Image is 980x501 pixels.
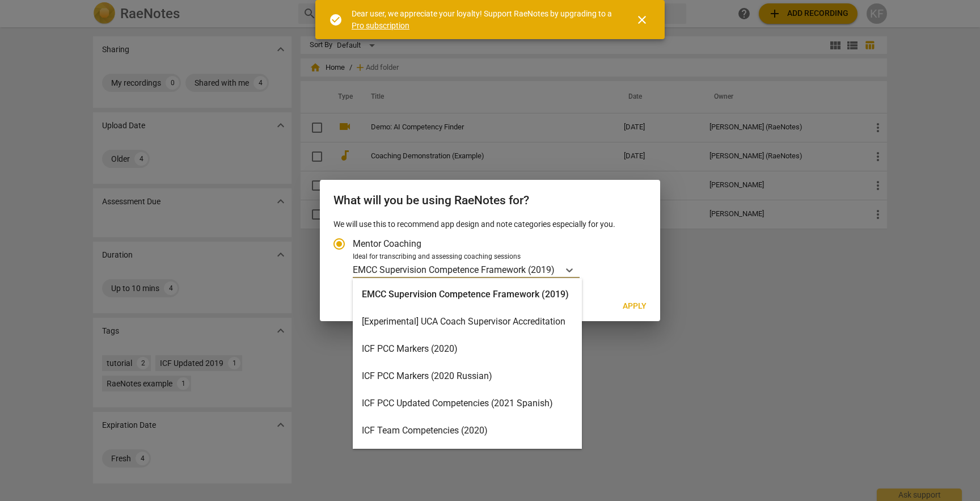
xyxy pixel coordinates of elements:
div: ICF PCC Markers (2020) [353,335,582,363]
span: Apply [623,301,647,312]
div: Ideal for transcribing and assessing coaching sessions [353,252,643,262]
h2: What will you be using RaeNotes for? [333,193,647,208]
p: We will use this to recommend app design and note categories especially for you. [333,218,647,230]
div: Dear user, we appreciate your loyalty! Support RaeNotes by upgrading to a [352,8,615,31]
button: Close [628,6,656,33]
div: EMCC Supervision Competence Framework (2019) [353,281,582,308]
p: EMCC Supervision Competence Framework (2019) [353,263,555,276]
span: close [635,13,649,27]
span: check_circle [329,13,343,27]
input: Ideal for transcribing and assessing coaching sessionsEMCC Supervision Competence Framework (2019) [556,264,558,275]
div: [Experimental] UCA Coach Supervisor Accreditation [353,308,582,335]
button: Apply [614,296,656,317]
div: ICF Team Competencies (2020) [353,417,582,444]
div: Account type [333,230,647,279]
a: Pro subscription [352,21,409,30]
div: ICF Updated Competencies (2019 Japanese) [353,444,582,471]
span: Mentor Coaching [353,237,421,250]
div: ICF PCC Markers (2020 Russian) [353,363,582,390]
div: ICF PCC Updated Competencies (2021 Spanish) [353,390,582,417]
